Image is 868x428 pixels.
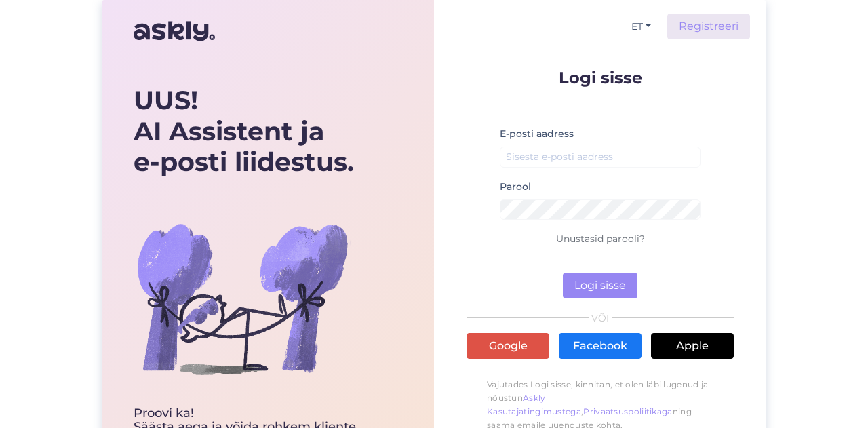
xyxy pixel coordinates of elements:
img: bg-askly [134,190,351,407]
button: ET [626,17,656,37]
button: Logi sisse [563,273,637,298]
label: E-posti aadress [500,127,574,141]
span: VÕI [589,313,612,323]
a: Facebook [559,333,642,359]
a: Privaatsuspoliitikaga [583,406,672,416]
a: Unustasid parooli? [556,233,645,245]
a: Registreeri [667,14,750,39]
input: Sisesta e-posti aadress [500,147,701,168]
label: Parool [500,180,531,194]
div: UUS! AI Assistent ja e-posti liidestus. [134,85,359,178]
p: Logi sisse [467,69,734,86]
a: Apple [651,333,734,359]
a: Askly Kasutajatingimustega [487,393,581,416]
a: Google [467,333,549,359]
img: Askly [134,15,215,47]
